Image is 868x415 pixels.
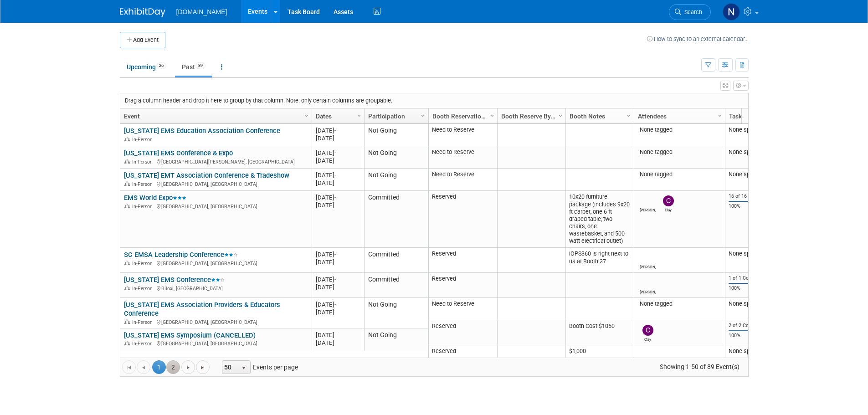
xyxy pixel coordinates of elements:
td: Not Going [364,124,428,146]
span: - [334,149,336,156]
div: None tagged [637,171,721,178]
span: Events per page [210,360,307,374]
span: Column Settings [419,112,426,119]
td: Need to Reserve [429,124,497,146]
td: Reserved [429,320,497,345]
a: Column Settings [354,108,364,122]
div: None specified [729,126,776,133]
div: [DATE] [316,276,360,283]
span: 26 [156,62,166,69]
td: Reserved [429,248,497,273]
td: Need to Reserve [429,169,497,191]
img: In-Person Event [124,181,130,186]
div: [DATE] [316,194,360,201]
span: Column Settings [303,112,310,119]
a: Search [669,4,711,20]
div: Clay Terry [640,336,656,342]
a: Attendees [638,108,719,124]
td: Not Going [364,169,428,191]
span: Showing 1-50 of 89 Event(s) [651,360,748,373]
a: [US_STATE] EMS Symposium (CANCELLED) [124,331,256,339]
span: - [334,194,336,201]
div: [GEOGRAPHIC_DATA], [GEOGRAPHIC_DATA] [124,339,308,347]
img: In-Person Event [124,261,130,265]
a: Column Settings [715,108,725,122]
a: Column Settings [487,108,497,122]
div: [GEOGRAPHIC_DATA], [GEOGRAPHIC_DATA] [124,318,308,326]
img: Drew Saucier [642,195,653,206]
a: [US_STATE] EMS Education Association Conference [124,127,280,135]
div: 1 of 1 Complete [729,275,776,282]
td: Not Going [364,146,428,169]
div: Biloxi, [GEOGRAPHIC_DATA] [124,284,308,292]
img: In-Person Event [124,137,130,141]
a: Tasks [729,108,774,124]
td: Need to Reserve [429,146,497,169]
div: Drew Saucier [640,263,656,269]
td: Need to Reserve [429,298,497,320]
span: select [240,364,247,372]
div: None specified [729,250,776,257]
span: Column Settings [355,112,363,119]
a: Dates [316,108,358,124]
div: [DATE] [316,149,360,157]
td: Booth Cost $1050 [565,320,634,345]
div: [DATE] [316,134,360,142]
div: [DATE] [316,308,360,316]
img: Drew Saucier [642,277,653,288]
span: In-Person [132,137,155,143]
span: Go to the previous page [140,364,147,371]
img: In-Person Event [124,159,130,164]
span: 89 [195,62,205,69]
div: Drew Saucier [640,206,656,212]
div: [DATE] [316,179,360,187]
div: [DATE] [316,331,360,339]
div: [DATE] [316,339,360,347]
a: Booth Reservation Status [432,108,491,124]
span: In-Person [132,204,155,210]
span: Go to the last page [199,364,206,371]
span: 1 [152,360,166,374]
img: Drew Saucier [642,350,653,361]
span: In-Person [132,181,155,187]
div: None tagged [637,149,721,156]
a: Column Settings [418,108,428,122]
a: Go to the previous page [137,360,150,374]
span: - [334,276,336,283]
span: Column Settings [488,112,496,119]
div: [GEOGRAPHIC_DATA], [GEOGRAPHIC_DATA] [124,259,308,267]
div: [GEOGRAPHIC_DATA], [GEOGRAPHIC_DATA] [124,202,308,210]
div: None specified [729,348,776,355]
a: [US_STATE] EMS Association Providers & Educators Conference [124,301,280,318]
span: In-Person [132,341,155,347]
div: [GEOGRAPHIC_DATA], [GEOGRAPHIC_DATA] [124,180,308,188]
span: Column Settings [557,112,564,119]
a: Go to the next page [181,360,195,374]
span: Go to the first page [125,364,133,371]
div: [GEOGRAPHIC_DATA][PERSON_NAME], [GEOGRAPHIC_DATA] [124,158,308,165]
span: - [334,332,336,338]
td: 10x20 furniture package (includes 9x20 ft carpet, one 6 ft draped table, two chairs, one wastebas... [565,191,634,248]
img: In-Person Event [124,204,130,208]
span: - [334,251,336,258]
td: $1,000 [565,345,634,370]
div: 2 of 2 Complete [729,323,776,329]
a: SC EMSA Leadership Conference [124,251,238,259]
div: Drew Saucier [640,288,656,294]
td: Reserved [429,191,497,248]
a: [US_STATE] EMT Association Conference & Tradeshow [124,171,289,179]
img: In-Person Event [124,286,130,290]
div: 16 of 16 Complete [729,193,776,200]
td: Committed [364,273,428,298]
td: Committed [364,248,428,273]
a: EMS World Expo [124,194,186,202]
a: How to sync to an external calendar... [647,36,749,42]
a: Go to the last page [196,360,210,374]
div: None specified [729,300,776,307]
button: Add Event [120,32,165,48]
div: None specified [729,149,776,156]
div: 100% [729,333,776,339]
div: [DATE] [316,251,360,258]
div: [DATE] [316,157,360,164]
div: [DATE] [316,258,360,266]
